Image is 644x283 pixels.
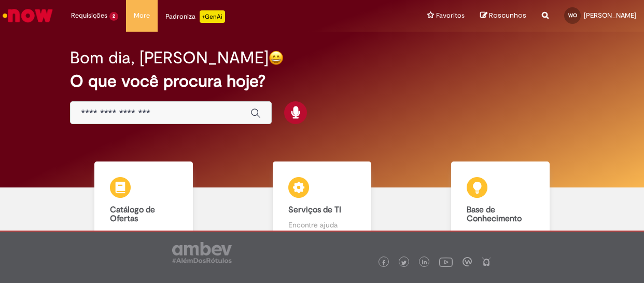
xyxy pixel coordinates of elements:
span: WO [568,12,577,19]
img: logo_footer_linkedin.png [422,260,427,266]
img: happy-face.png [269,50,284,65]
span: 2 [109,12,118,21]
img: logo_footer_ambev_rotulo_gray.png [172,242,232,263]
b: Base de Conhecimento [467,205,522,224]
img: logo_footer_workplace.png [463,257,472,266]
img: logo_footer_youtube.png [439,255,453,268]
div: Padroniza [165,10,225,23]
span: Requisições [71,10,107,21]
b: Catálogo de Ofertas [110,205,155,224]
p: Encontre ajuda [288,220,356,230]
span: More [134,10,150,21]
p: +GenAi [200,10,225,23]
b: Serviços de TI [288,205,341,215]
span: Favoritos [436,10,465,21]
h2: O que você procura hoje? [70,72,573,90]
span: [PERSON_NAME] [584,11,636,20]
a: Rascunhos [480,11,526,21]
img: logo_footer_twitter.png [401,260,407,265]
a: Catálogo de Ofertas Abra uma solicitação [54,161,233,250]
img: logo_footer_facebook.png [381,260,386,265]
p: Abra uma solicitação [110,229,178,239]
img: ServiceNow [1,5,54,26]
a: Base de Conhecimento Consulte e aprenda [411,161,590,250]
h2: Bom dia, [PERSON_NAME] [70,49,269,67]
img: logo_footer_naosei.png [482,257,491,266]
span: Rascunhos [489,10,526,20]
a: Serviços de TI Encontre ajuda [233,161,411,250]
p: Consulte e aprenda [467,229,535,239]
